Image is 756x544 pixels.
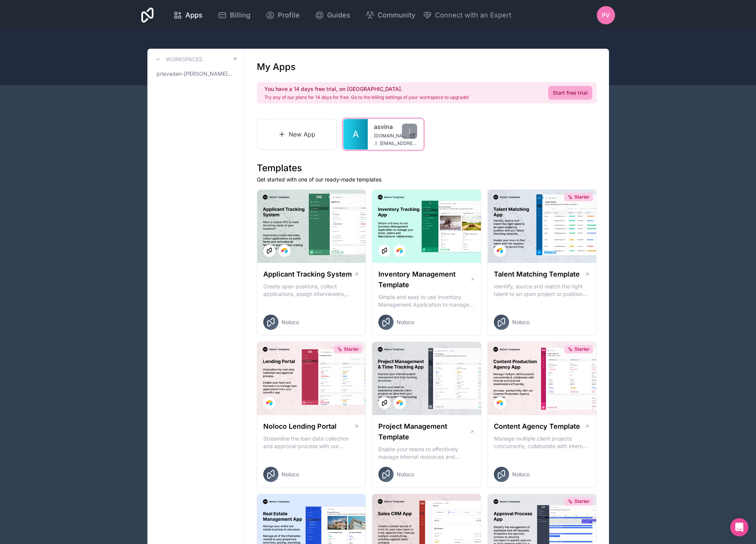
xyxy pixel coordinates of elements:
[282,248,288,254] img: Airtable Logo
[257,162,597,174] h1: Templates
[378,10,415,21] span: Community
[278,10,300,21] span: Profile
[230,10,250,21] span: Billing
[374,133,406,139] span: [DOMAIN_NAME]
[494,269,580,280] h1: Talent Matching Template
[153,67,238,81] a: priavadan-[PERSON_NAME]-workspace
[423,10,511,21] button: Connect with an Expert
[374,122,417,131] a: asvina
[512,471,530,478] span: Noloco
[397,318,414,326] span: Noloco
[166,56,202,63] h3: Workspaces
[167,7,209,24] a: Apps
[378,421,469,442] h1: Project Management Template
[344,346,359,352] span: Starter
[257,61,296,73] h1: My Apps
[153,55,202,64] a: Workspaces
[378,293,475,309] p: Simple and easy to use Inventory Management Application to manage your stock, orders and Manufact...
[378,269,470,290] h1: Inventory Management Template
[574,194,590,200] span: Starter
[397,248,403,254] img: Airtable Logo
[374,133,417,139] a: [DOMAIN_NAME]
[602,11,610,20] span: PV
[730,518,748,536] div: Open Intercom Messenger
[264,94,469,100] p: Try any of our plans for 14 days for free. Go to the billing settings of your workspace to upgrade!
[397,400,403,406] img: Airtable Logo
[494,421,580,432] h1: Content Agency Template
[327,10,350,21] span: Guides
[397,471,414,478] span: Noloco
[282,318,299,326] span: Noloco
[263,421,337,432] h1: Noloco Lending Portal
[378,445,475,461] p: Enable your teams to effectively manage internal resources and execute client projects on time.
[435,10,511,21] span: Connect with an Expert
[359,7,421,24] a: Community
[185,10,202,21] span: Apps
[574,346,590,352] span: Starter
[574,498,590,504] span: Starter
[157,70,232,78] span: priavadan-[PERSON_NAME]-workspace
[353,128,359,140] span: A
[263,435,360,450] p: Streamline the loan data collection and approval process with our Lending Portal template.
[264,85,469,93] h2: You have a 14 days free trial, on [GEOGRAPHIC_DATA].
[497,400,503,406] img: Airtable Logo
[263,283,360,298] p: Create open positions, collect applications, assign interviewers, centralise candidate feedback a...
[548,86,592,100] a: Start free trial
[343,119,368,150] a: A
[494,283,590,298] p: Identify, source and match the right talent to an open project or position with our Talent Matchi...
[257,119,337,150] a: New App
[512,318,530,326] span: Noloco
[257,176,597,183] p: Get started with one of our ready-made templates
[494,435,590,450] p: Manage multiple client projects concurrently, collaborate with internal and external stakeholders...
[263,269,352,280] h1: Applicant Tracking System
[282,471,299,478] span: Noloco
[380,140,417,146] span: [EMAIL_ADDRESS][DOMAIN_NAME]
[266,400,272,406] img: Airtable Logo
[497,248,503,254] img: Airtable Logo
[212,7,256,24] a: Billing
[259,7,306,24] a: Profile
[309,7,356,24] a: Guides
